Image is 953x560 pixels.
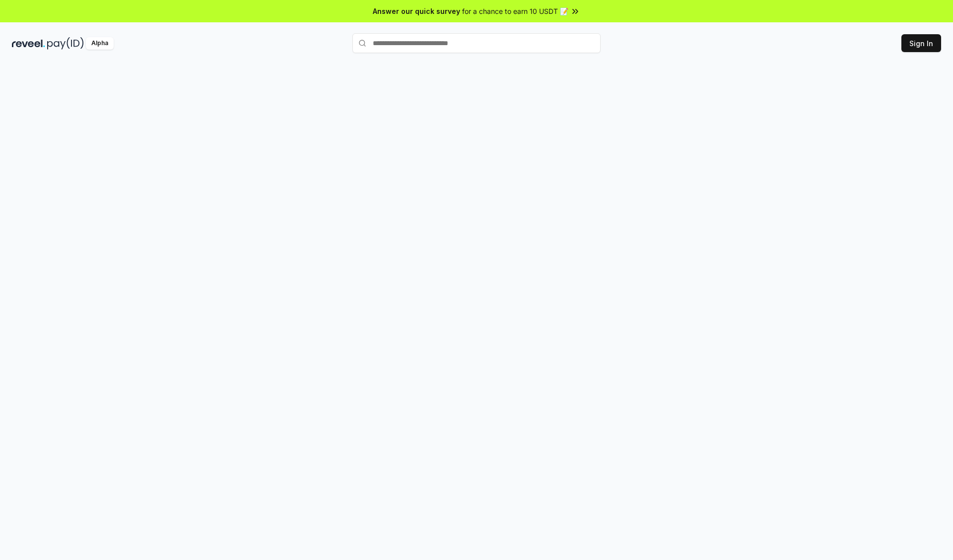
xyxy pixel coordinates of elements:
button: Sign In [901,34,941,52]
img: reveel_dark [12,37,45,50]
div: Alpha [86,37,114,50]
span: Answer our quick survey [373,6,460,16]
span: for a chance to earn 10 USDT 📝 [462,6,568,16]
img: pay_id [47,37,84,50]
